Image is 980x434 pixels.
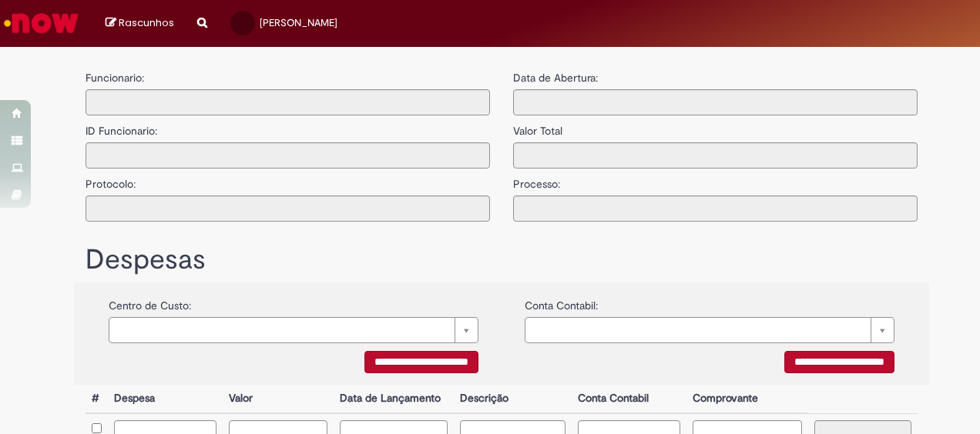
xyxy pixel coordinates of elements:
[260,16,337,29] span: [PERSON_NAME]
[334,385,455,413] th: Data de Lançamento
[572,385,686,413] th: Conta Contabil
[454,385,571,413] th: Descrição
[109,317,478,343] a: Limpar campo {0}
[106,16,174,31] a: Rascunhos
[119,15,174,30] span: Rascunhos
[86,385,108,413] th: #
[525,317,894,343] a: Limpar campo {0}
[223,385,333,413] th: Valor
[86,115,157,139] label: ID Funcionario:
[86,70,144,85] label: Funcionario:
[513,115,562,139] label: Valor Total
[2,8,81,38] img: ServiceNow
[109,290,191,313] label: Centro de Custo:
[86,245,918,275] h1: Despesas
[686,385,809,413] th: Comprovante
[108,385,223,413] th: Despesa
[525,290,598,313] label: Conta Contabil:
[513,70,598,85] label: Data de Abertura:
[513,169,560,192] label: Processo:
[86,169,136,192] label: Protocolo:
